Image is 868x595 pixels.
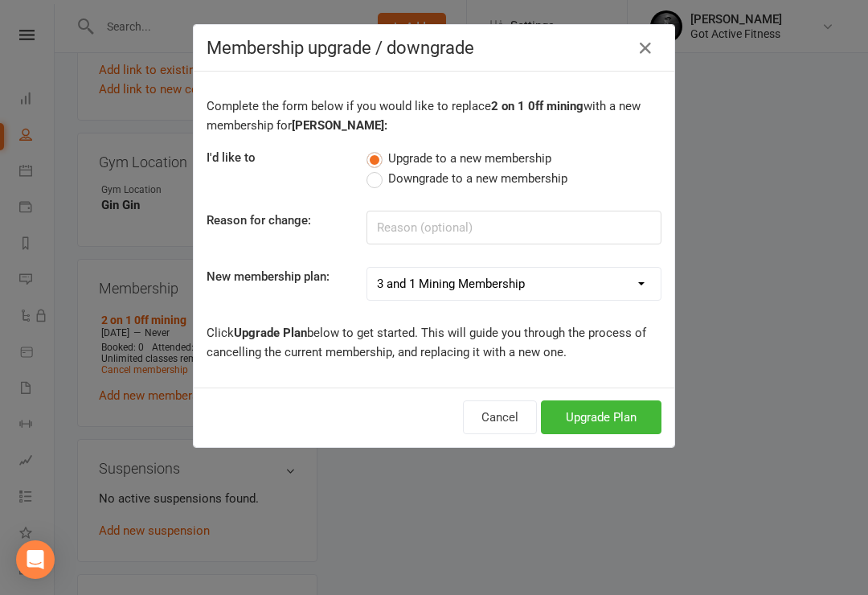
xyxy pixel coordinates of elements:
[388,169,567,186] span: Downgrade to a new membership
[207,96,661,135] p: Complete the form below if you would like to replace with a new membership for
[292,118,387,133] b: [PERSON_NAME]:
[463,400,537,434] button: Cancel
[388,149,551,166] span: Upgrade to a new membership
[633,35,658,61] button: Close
[207,38,661,58] h4: Membership upgrade / downgrade
[491,99,583,113] b: 2 on 1 0ff mining
[207,211,311,230] label: Reason for change:
[366,211,661,244] input: Reason (optional)
[234,326,307,340] b: Upgrade Plan
[207,148,256,167] label: I'd like to
[16,540,55,579] div: Open Intercom Messenger
[541,400,661,434] button: Upgrade Plan
[207,323,661,362] p: Click below to get started. This will guide you through the process of cancelling the current mem...
[207,267,330,286] label: New membership plan:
